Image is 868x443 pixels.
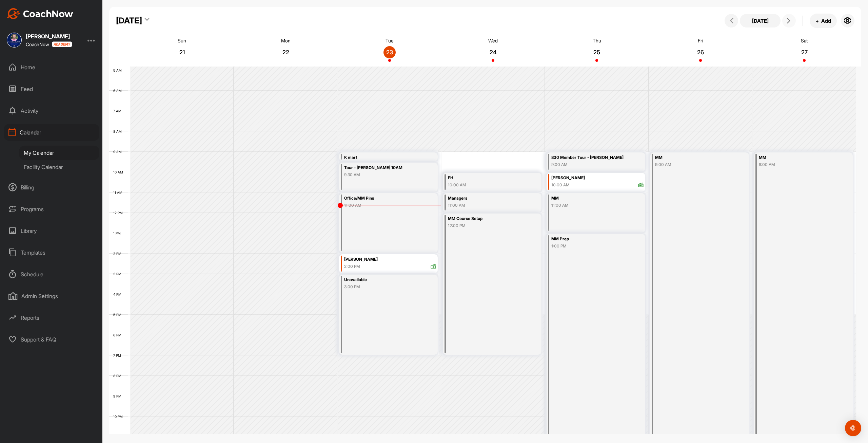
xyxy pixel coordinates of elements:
p: Wed [488,38,498,43]
div: 6 AM [109,89,129,93]
div: Programs [4,201,99,218]
div: 9:00 AM [655,162,732,168]
div: 11:00 AM [448,202,525,208]
div: 9:00 AM [759,162,835,168]
div: 3 PM [109,272,128,276]
p: Fri [698,38,703,43]
div: MM [551,195,628,202]
div: Templates [4,244,99,261]
img: CoachNow [7,8,73,19]
div: 8 AM [109,129,129,133]
div: 11:00 AM [344,202,421,208]
div: 9:30 AM [344,172,421,178]
div: 10:00 AM [448,182,525,188]
p: 24 [487,49,499,56]
div: MM [655,154,732,162]
div: 2 PM [109,252,128,256]
div: [PERSON_NAME] [551,174,644,182]
div: 6 PM [109,333,128,337]
div: Schedule [4,266,99,283]
div: Support & FAQ [4,331,99,348]
div: FH [448,174,525,182]
div: 9:00 AM [551,162,628,168]
p: Sat [801,38,808,43]
div: Facility Calendar [19,160,99,174]
a: September 27, 2025 [752,35,856,67]
div: 11:00 AM [551,202,628,208]
p: Tue [386,38,394,43]
div: 7 AM [109,109,128,113]
p: 23 [383,49,396,56]
div: 7 PM [109,353,128,357]
div: 12 PM [109,211,130,215]
p: 25 [591,49,603,56]
img: square_40516db2916e8261e2cdf582b2492737.jpg [7,33,22,48]
div: 1 PM [109,231,127,235]
a: September 24, 2025 [441,35,545,67]
a: September 25, 2025 [545,35,649,67]
div: CoachNow [26,41,72,47]
p: 21 [176,49,188,56]
div: [DATE] [116,15,142,27]
div: [PERSON_NAME] [344,256,436,263]
a: September 26, 2025 [649,35,752,67]
div: Billing [4,179,99,196]
p: 22 [280,49,292,56]
div: [PERSON_NAME] [26,34,72,39]
div: MM [759,154,835,162]
div: My Calendar [19,146,99,160]
div: Calendar [4,124,99,141]
div: 12:00 PM [448,223,525,229]
div: Managers [448,195,525,202]
a: September 23, 2025 [338,35,441,67]
div: 9 PM [109,394,128,398]
div: Tour - [PERSON_NAME] 10AM [344,164,421,172]
div: 10 AM [109,170,130,174]
div: 11 AM [109,190,129,195]
p: Thu [593,38,601,43]
div: MM Prep [551,235,628,243]
div: Activity [4,102,99,119]
button: +Add [810,14,837,28]
div: 10 PM [109,414,130,419]
div: 4 PM [109,292,128,296]
div: 5 PM [109,313,128,317]
div: 5 AM [109,68,129,72]
div: Feed [4,80,99,97]
div: Home [4,59,99,76]
div: 9 AM [109,150,129,154]
div: Admin Settings [4,288,99,304]
button: [DATE] [740,14,781,27]
div: MM Course Setup [448,215,525,223]
div: 10:00 AM [551,182,570,188]
p: 27 [798,49,810,56]
a: September 21, 2025 [130,35,234,67]
p: Sun [178,38,186,43]
p: 26 [694,49,707,56]
div: 830 Member Tour - [PERSON_NAME] [551,154,628,162]
div: 8 PM [109,374,128,378]
div: K mart [344,154,421,162]
span: + [815,17,819,24]
div: Open Intercom Messenger [845,420,861,436]
div: 2:00 PM [344,263,360,270]
div: Unavailable [344,276,421,284]
div: Reports [4,309,99,326]
div: 1:00 PM [551,243,628,249]
div: Library [4,222,99,239]
a: September 22, 2025 [234,35,338,67]
div: 3:00 PM [344,284,421,290]
p: Mon [281,38,291,43]
img: CoachNow acadmey [52,41,72,47]
div: Office/MM Pins [344,195,421,202]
